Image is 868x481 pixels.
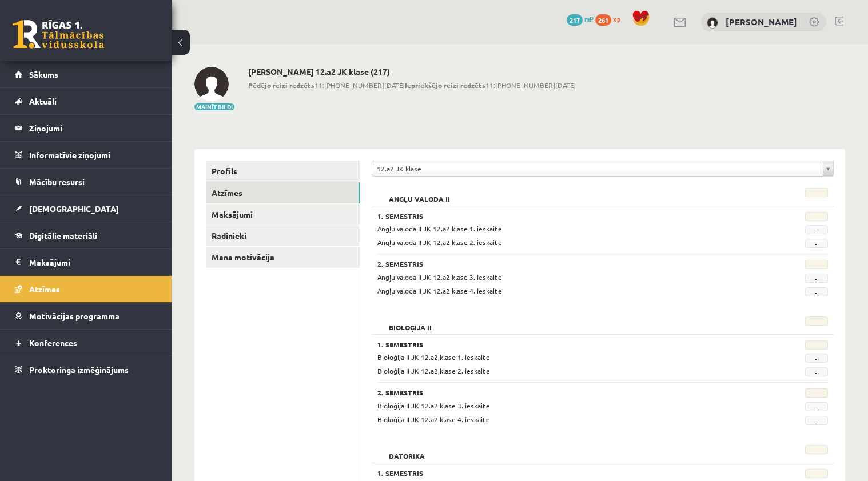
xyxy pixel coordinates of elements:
[805,239,828,248] span: -
[15,88,157,114] a: Aktuāli
[377,161,818,176] span: 12.a2 JK klase
[29,142,157,168] legend: Informatīvie ziņojumi
[15,142,157,168] a: Informatīvie ziņojumi
[805,402,828,411] span: -
[377,340,750,348] h3: 1. Semestris
[29,69,58,79] span: Sākums
[15,356,157,383] a: Proktoringa izmēģinājums
[15,195,157,222] a: [DEMOGRAPHIC_DATA]
[377,316,443,328] h2: Bioloģija II
[377,260,750,268] h3: 2. Semestris
[29,203,119,214] span: [DEMOGRAPHIC_DATA]
[29,311,120,321] span: Motivācijas programma
[377,366,490,375] span: Bioloģija II JK 12.a2 klase 2. ieskaite
[29,284,60,294] span: Atzīmes
[29,249,157,275] legend: Maksājumi
[805,287,828,296] span: -
[377,415,490,424] span: Bioloģija II JK 12.a2 klase 4. ieskaite
[377,224,502,233] span: Angļu valoda II JK 12.a2 klase 1. ieskaite
[726,16,797,27] a: [PERSON_NAME]
[13,20,104,49] a: Rīgas 1. Tālmācības vidusskola
[377,272,502,282] span: Angļu valoda II JK 12.a2 klase 3. ieskaite
[377,388,750,396] h3: 2. Semestris
[15,249,157,275] a: Maksājumi
[805,274,828,283] span: -
[29,364,129,375] span: Proktoringa izmēģinājums
[15,222,157,248] a: Digitālie materiāli
[29,177,85,187] span: Mācību resursi
[248,80,576,90] span: 11:[PHONE_NUMBER][DATE] 11:[PHONE_NUMBER][DATE]
[248,81,314,90] b: Pēdējo reizi redzēts
[805,367,828,376] span: -
[805,354,828,363] span: -
[377,238,502,247] span: Angļu valoda II JK 12.a2 klase 2. ieskaite
[15,169,157,195] a: Mācību resursi
[377,401,490,410] span: Bioloģija II JK 12.a2 klase 3. ieskaite
[707,17,718,29] img: Ksenija Tereško
[15,303,157,329] a: Motivācijas programma
[15,276,157,302] a: Atzīmes
[29,338,77,348] span: Konferences
[377,212,750,220] h3: 1. Semestris
[595,14,611,26] span: 261
[377,469,750,477] h3: 1. Semestris
[194,67,229,101] img: Ksenija Tereško
[805,225,828,234] span: -
[377,445,436,456] h2: Datorika
[805,416,828,425] span: -
[584,14,594,23] span: mP
[29,96,57,106] span: Aktuāli
[206,247,360,268] a: Mana motivācija
[377,188,461,199] h2: Angļu valoda II
[15,115,157,141] a: Ziņojumi
[613,14,620,23] span: xp
[567,14,583,26] span: 217
[206,225,360,246] a: Radinieki
[248,67,576,77] h2: [PERSON_NAME] 12.a2 JK klase (217)
[595,14,626,23] a: 261 xp
[377,352,490,362] span: Bioloģija II JK 12.a2 klase 1. ieskaite
[372,161,833,176] a: 12.a2 JK klase
[29,230,97,240] span: Digitālie materiāli
[29,115,157,141] legend: Ziņojumi
[377,286,502,295] span: Angļu valoda II JK 12.a2 klase 4. ieskaite
[206,161,360,182] a: Profils
[194,103,234,110] button: Mainīt bildi
[567,14,594,23] a: 217 mP
[405,81,485,90] b: Iepriekšējo reizi redzēts
[206,182,360,203] a: Atzīmes
[15,61,157,87] a: Sākums
[15,330,157,356] a: Konferences
[206,204,360,225] a: Maksājumi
